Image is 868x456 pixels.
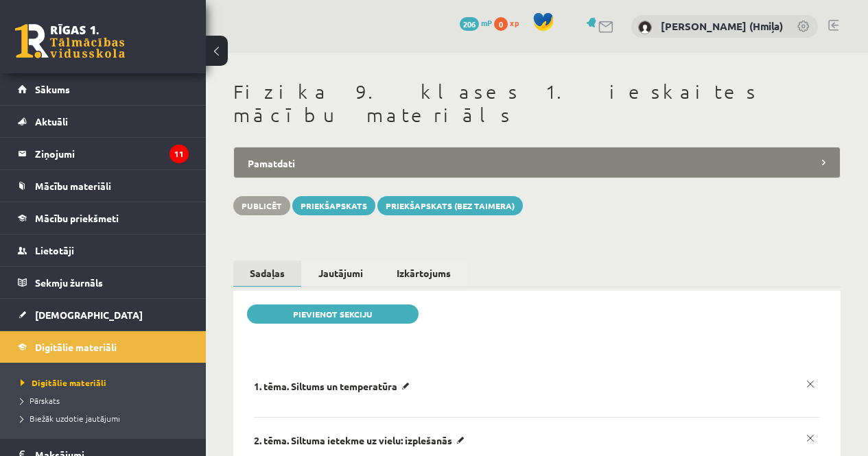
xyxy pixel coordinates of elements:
a: x [801,374,820,394]
button: Publicēt [233,196,290,215]
span: Aktuāli [35,115,68,128]
span: Pārskats [21,395,60,406]
span: Digitālie materiāli [21,377,106,388]
legend: Pamatdati [233,147,841,178]
a: Izkārtojums [380,261,467,286]
legend: Ziņojumi [35,138,189,169]
a: Rīgas 1. Tālmācības vidusskola [15,24,125,58]
a: Biežāk uzdotie jautājumi [21,412,192,424]
a: Sekmju žurnāls [18,267,189,298]
p: 2. tēma. Siltuma ietekme uz vielu: izplešanās [254,434,469,446]
i: 11 [169,145,189,163]
a: Digitālie materiāli [18,331,189,363]
span: 0 [494,17,508,31]
span: Digitālie materiāli [35,341,117,353]
img: Anastasiia Khmil (Hmiļa) [638,21,652,34]
a: Sadaļas [233,261,301,287]
a: Ziņojumi11 [18,138,189,169]
a: x [801,429,820,448]
a: Pievienot sekciju [247,304,419,324]
a: [DEMOGRAPHIC_DATA] [18,299,189,331]
a: Jautājumi [302,261,379,286]
a: Priekšapskats (bez taimera) [377,196,523,215]
a: Sākums [18,73,189,105]
p: 1. tēma. Siltums un temperatūra [254,380,414,392]
a: Aktuāli [18,106,189,137]
a: 206 mP [460,17,492,28]
a: 0 xp [494,17,526,28]
span: Sekmju žurnāls [35,276,103,289]
a: Mācību priekšmeti [18,202,189,234]
span: Biežāk uzdotie jautājumi [21,413,120,424]
h1: Fizika 9. klases 1. ieskaites mācību materiāls [233,80,841,126]
a: [PERSON_NAME] (Hmiļa) [661,19,783,33]
span: xp [510,17,519,28]
a: Lietotāji [18,235,189,266]
span: [DEMOGRAPHIC_DATA] [35,309,143,321]
span: Lietotāji [35,244,74,256]
a: Priekšapskats [292,196,375,215]
a: Digitālie materiāli [21,376,192,389]
span: Mācību materiāli [35,180,111,192]
a: Pārskats [21,394,192,407]
span: Mācību priekšmeti [35,212,119,224]
span: Sākums [35,83,70,95]
a: Mācību materiāli [18,170,189,202]
span: mP [481,17,492,28]
span: 206 [460,17,479,31]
